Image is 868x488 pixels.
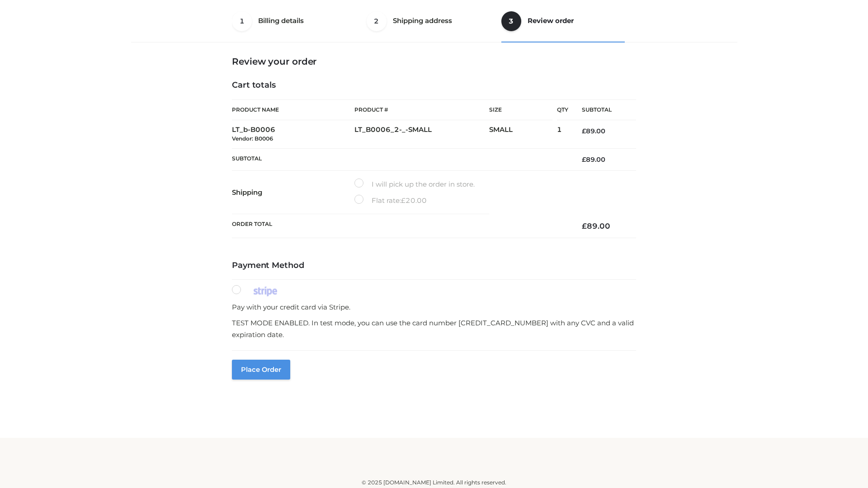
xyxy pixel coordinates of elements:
th: Order Total [232,214,568,238]
bdi: 20.00 [401,196,427,205]
td: 1 [557,120,568,149]
button: Place order [232,360,290,380]
h3: Review your order [232,56,636,67]
div: © 2025 [DOMAIN_NAME] Limited. All rights reserved. [134,478,734,487]
span: £ [582,221,587,230]
h4: Cart totals [232,80,636,90]
td: LT_b-B0006 [232,120,354,149]
bdi: 89.00 [582,221,610,230]
th: Product Name [232,99,354,120]
th: Subtotal [568,100,636,120]
span: £ [582,127,586,135]
span: £ [401,196,406,205]
label: Flat rate: [354,195,427,206]
th: Shipping [232,171,354,214]
th: Product # [354,99,489,120]
small: Vendor: B0006 [232,135,273,142]
th: Size [489,100,552,120]
p: Pay with your credit card via Stripe. [232,301,636,313]
td: SMALL [489,120,557,149]
th: Subtotal [232,148,568,170]
bdi: 89.00 [582,155,605,164]
p: TEST MODE ENABLED. In test mode, you can use the card number [CREDIT_CARD_NUMBER] with any CVC an... [232,317,636,340]
h4: Payment Method [232,261,636,271]
bdi: 89.00 [582,127,605,135]
td: LT_B0006_2-_-SMALL [354,120,489,149]
span: £ [582,155,586,164]
th: Qty [557,99,568,120]
label: I will pick up the order in store. [354,178,475,190]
